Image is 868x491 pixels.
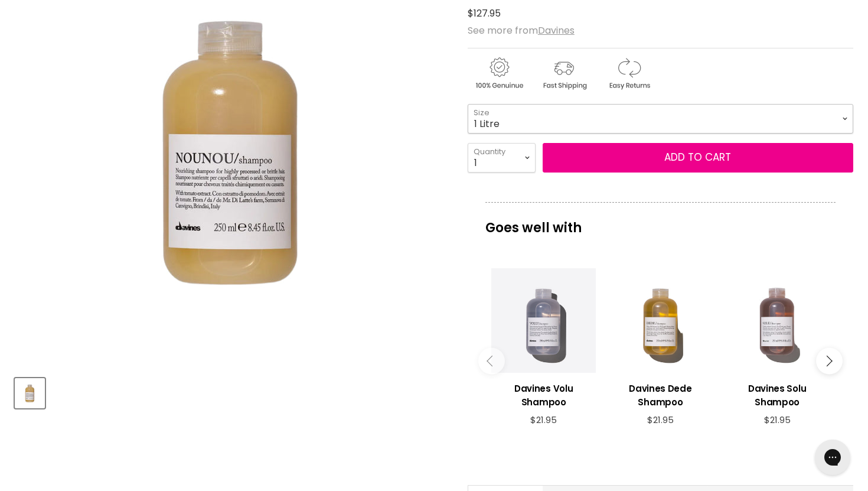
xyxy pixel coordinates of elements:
button: Add to cart [543,143,853,173]
a: View product:Davines Dede Shampoo [608,373,713,415]
h3: Davines Solu Shampoo [725,382,830,409]
span: $21.95 [764,414,791,426]
h3: Davines Dede Shampoo [608,382,713,409]
iframe: Gorgias live chat messenger [809,435,856,479]
a: Davines [538,24,575,37]
h3: Davines Volu Shampoo [491,382,596,409]
img: genuine.gif [468,56,530,92]
span: See more from [468,24,575,37]
button: Davines Nounou Shampoo [15,378,45,408]
div: Product thumbnails [13,375,448,408]
p: Goes well with [485,202,836,241]
a: View product:Davines Volu Shampoo [491,373,596,415]
span: $21.95 [530,414,557,426]
span: $21.95 [647,414,674,426]
select: Quantity [468,143,536,173]
a: View product:Davines Solu Shampoo [725,373,830,415]
img: Davines Nounou Shampoo [16,379,44,407]
img: shipping.gif [533,56,595,92]
img: returns.gif [598,56,660,92]
span: $127.95 [468,6,501,20]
